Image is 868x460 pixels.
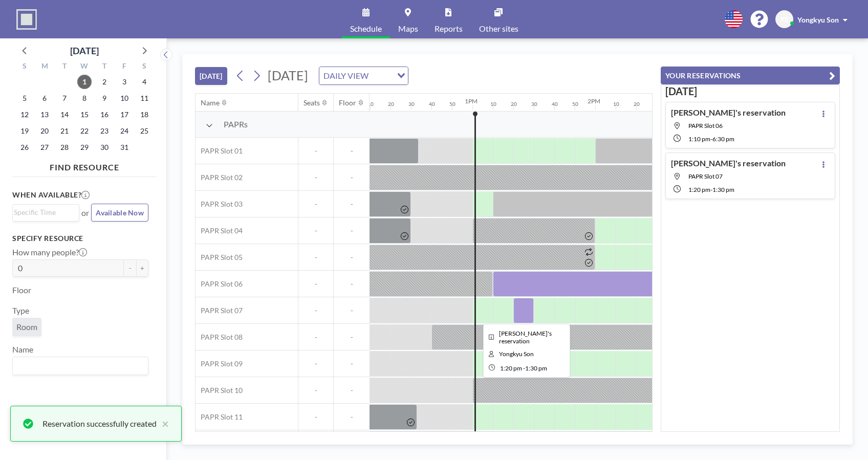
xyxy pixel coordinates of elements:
span: 1:10 PM [688,135,710,143]
span: - [334,200,370,209]
span: - [334,306,370,315]
div: Seats [303,98,320,107]
span: Wednesday, October 29, 2025 [77,140,92,155]
div: 20 [634,101,640,107]
span: Tuesday, October 14, 2025 [57,107,72,122]
div: 1PM [465,97,478,105]
h3: [DATE] [665,85,835,98]
span: - [334,279,370,289]
div: 50 [572,101,578,107]
span: 6:30 PM [712,135,734,143]
button: Available Now [91,204,148,222]
div: M [35,60,55,74]
label: How many people? [12,247,87,257]
span: Reports [435,25,463,33]
div: [DATE] [70,43,99,58]
span: Monday, October 27, 2025 [37,140,52,155]
div: 50 [449,101,455,107]
span: 1:30 PM [525,364,547,372]
span: 1:20 PM [500,364,522,372]
span: PAPR Slot 03 [196,200,243,209]
span: Saturday, October 18, 2025 [137,107,151,122]
span: [DATE] [268,68,308,83]
span: - [710,135,712,143]
span: Saturday, October 4, 2025 [137,75,151,89]
span: PAPR Slot 08 [196,333,243,342]
span: Tuesday, October 7, 2025 [57,91,72,105]
div: S [134,60,154,74]
span: Thursday, October 16, 2025 [97,107,112,122]
span: - [334,226,370,235]
div: Search for option [319,67,408,84]
span: Monday, October 20, 2025 [37,124,52,138]
span: Saturday, October 11, 2025 [137,91,151,105]
span: Friday, October 24, 2025 [117,124,132,138]
span: DAILY VIEW [321,69,371,82]
span: PAPR Slot 05 [196,253,243,262]
button: YOUR RESERVATIONS [661,67,840,84]
div: 10 [367,101,374,107]
span: PAPR Slot 06 [688,122,723,129]
div: W [75,60,95,74]
span: Friday, October 10, 2025 [117,91,132,105]
button: + [136,259,148,277]
span: - [334,412,370,422]
span: Friday, October 3, 2025 [117,75,132,89]
span: YS [780,15,789,24]
div: 10 [613,101,619,107]
span: PAPR Slot 11 [196,412,243,422]
span: PAPR Slot 07 [688,172,723,180]
span: - [298,386,333,395]
span: or [81,208,89,218]
div: Floor [339,98,356,107]
span: Wednesday, October 22, 2025 [77,124,92,138]
span: - [298,200,333,209]
h4: [PERSON_NAME]'s reservation [671,158,786,168]
span: - [298,412,333,422]
span: - [298,146,333,156]
h4: FIND RESOURCE [12,158,157,172]
span: Room [16,322,37,332]
span: PAPRs [224,119,248,129]
label: Floor [12,285,31,295]
button: close [157,418,169,430]
div: 40 [429,101,435,107]
span: - [298,253,333,262]
input: Search for option [372,69,391,82]
span: Wednesday, October 1, 2025 [77,75,92,89]
span: - [334,333,370,342]
span: Thursday, October 23, 2025 [97,124,112,138]
button: [DATE] [195,67,227,85]
span: Other sites [479,25,518,33]
div: 30 [408,101,415,107]
span: PAPR Slot 06 [196,279,243,289]
div: 20 [511,101,517,107]
span: 1:30 PM [712,186,734,193]
span: - [298,359,333,368]
span: PAPR Slot 01 [196,146,243,156]
span: - [298,333,333,342]
span: Saturday, October 25, 2025 [137,124,151,138]
input: Search for option [14,359,142,373]
div: Reservation successfully created [42,418,157,430]
span: Schedule [350,25,382,33]
div: S [15,60,35,74]
span: Thursday, October 2, 2025 [97,75,112,89]
span: Yongkyu Son [797,15,839,24]
span: PAPR Slot 09 [196,359,243,368]
span: Thursday, October 9, 2025 [97,91,112,105]
span: Yongkyu's reservation [499,330,552,345]
div: 2PM [588,97,600,105]
div: 10 [490,101,496,107]
label: Type [12,305,29,316]
span: Sunday, October 5, 2025 [17,91,32,105]
h4: [PERSON_NAME]'s reservation [671,107,786,118]
span: Wednesday, October 15, 2025 [77,107,92,122]
span: Available Now [96,208,144,217]
button: - [124,259,136,277]
span: - [298,226,333,235]
div: Name [201,98,220,107]
span: Tuesday, October 28, 2025 [57,140,72,155]
span: Wednesday, October 8, 2025 [77,91,92,105]
span: - [523,364,525,372]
